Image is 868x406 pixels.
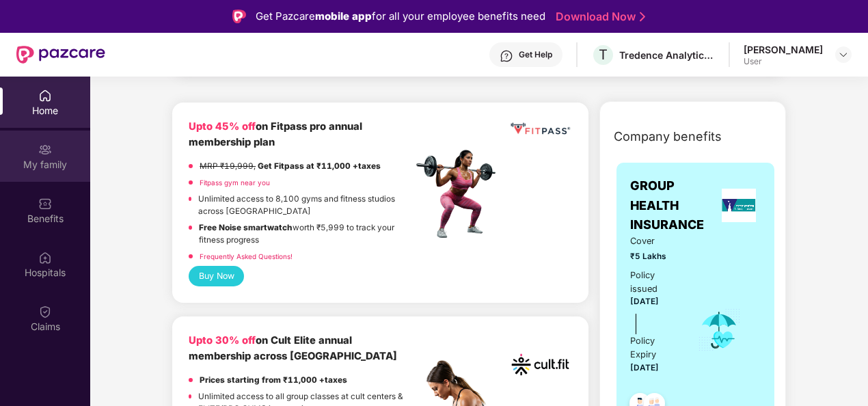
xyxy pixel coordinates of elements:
[500,49,513,63] img: svg+xml;base64,PHN2ZyBpZD0iSGVscC0zMngzMiIgeG1sbnM9Imh0dHA6Ly93d3cudzMub3JnLzIwMDAvc3ZnIiB3aWR0aD...
[189,334,397,362] b: on Cult Elite annual membership across [GEOGRAPHIC_DATA]
[697,308,742,353] img: icon
[199,221,412,247] p: worth ₹5,999 to track your fitness progress
[630,363,659,373] span: [DATE]
[599,46,608,63] span: T
[722,189,756,222] img: insurerLogo
[838,49,849,60] img: svg+xml;base64,PHN2ZyBpZD0iRHJvcGRvd24tMzJ4MzIiIHhtbG5zPSJodHRwOi8vd3d3LnczLm9yZy8yMDAwL3N2ZyIgd2...
[508,333,573,397] img: cult.png
[38,251,52,265] img: svg+xml;base64,PHN2ZyBpZD0iSG9zcGl0YWxzIiB4bWxucz0iaHR0cDovL3d3dy53My5vcmcvMjAwMC9zdmciIHdpZHRoPS...
[508,119,573,139] img: fppp.png
[630,269,679,296] div: Policy issued
[38,305,52,319] img: svg+xml;base64,PHN2ZyBpZD0iQ2xhaW0iIHhtbG5zPSJodHRwOi8vd3d3LnczLm9yZy8yMDAwL3N2ZyIgd2lkdGg9IjIwIi...
[198,193,412,218] p: Unlimited access to 8,100 gyms and fitness studios across [GEOGRAPHIC_DATA]
[630,234,679,248] span: Cover
[16,46,105,64] img: New Pazcare Logo
[614,127,722,146] span: Company benefits
[200,161,256,171] del: MRP ₹19,999,
[199,223,293,232] strong: Free Noise smartwatch
[38,89,52,103] img: svg+xml;base64,PHN2ZyBpZD0iSG9tZSIgeG1sbnM9Imh0dHA6Ly93d3cudzMub3JnLzIwMDAvc3ZnIiB3aWR0aD0iMjAiIG...
[189,120,362,148] b: on Fitpass pro annual membership plan
[630,334,679,362] div: Policy Expiry
[556,10,641,24] a: Download Now
[38,143,52,157] img: svg+xml;base64,PHN2ZyB3aWR0aD0iMjAiIGhlaWdodD0iMjAiIHZpZXdCb3g9IjAgMCAyMCAyMCIgZmlsbD0ibm9uZSIgeG...
[630,176,716,234] span: GROUP HEALTH INSURANCE
[189,120,256,133] b: Upto 45% off
[412,146,508,242] img: fpp.png
[232,10,246,23] img: Logo
[200,178,270,187] a: Fitpass gym near you
[619,49,715,62] div: Tredence Analytics Solutions Private Limited
[189,334,256,347] b: Upto 30% off
[744,43,823,56] div: [PERSON_NAME]
[315,10,372,23] strong: mobile app
[630,297,659,306] span: [DATE]
[519,49,552,60] div: Get Help
[258,161,381,171] strong: Get Fitpass at ₹11,000 +taxes
[200,252,293,260] a: Frequently Asked Questions!
[200,375,347,385] strong: Prices starting from ₹11,000 +taxes
[189,266,244,286] button: Buy Now
[630,250,679,263] span: ₹5 Lakhs
[38,197,52,211] img: svg+xml;base64,PHN2ZyBpZD0iQmVuZWZpdHMiIHhtbG5zPSJodHRwOi8vd3d3LnczLm9yZy8yMDAwL3N2ZyIgd2lkdGg9Ij...
[256,8,545,25] div: Get Pazcare for all your employee benefits need
[744,56,823,67] div: User
[640,10,645,24] img: Stroke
